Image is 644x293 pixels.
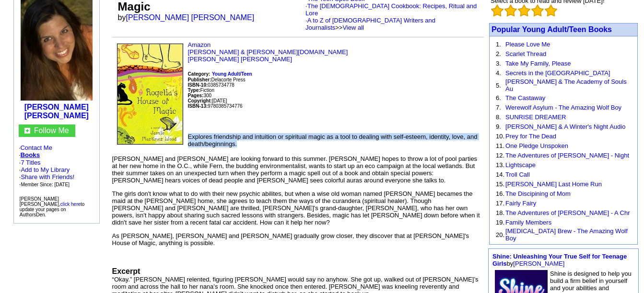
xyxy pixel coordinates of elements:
[188,93,204,98] b: Pages:
[24,128,30,134] img: gc.jpg
[188,77,246,82] font: Delacorte Press
[112,190,484,226] p: The girls don't know what to do with their new psychic abilites, but when a wise old woman named ...
[118,13,261,22] font: by
[496,104,501,111] font: 7.
[505,200,536,207] a: Fairly Fairy
[505,209,630,216] a: The Adventures of [PERSON_NAME] - A Chr
[34,126,69,135] a: Follow Me
[188,82,208,88] b: ISBN-10:
[20,196,85,217] font: [PERSON_NAME] [PERSON_NAME], to update your pages on AuthorsDen.
[19,159,75,188] font: ·
[496,82,501,89] font: 5.
[188,103,208,109] b: ISBN-13:
[505,133,556,140] a: Prey for The Dead
[505,50,546,57] a: Scarlet Thread
[505,69,610,77] a: Secrets in the [GEOGRAPHIC_DATA]
[496,113,501,121] font: 8.
[188,103,243,109] font: 9780385734776
[496,209,504,216] font: 18.
[505,142,568,149] a: One Pledge Unspoken
[505,171,530,178] a: Troll Call
[305,2,477,17] a: The [DEMOGRAPHIC_DATA] Cookbook: Recipes, Ritual and Lore
[188,41,211,48] a: Amazon
[496,50,501,57] font: 2.
[188,116,428,125] iframe: fb:like Facebook Social Plugin
[126,13,255,22] a: [PERSON_NAME] [PERSON_NAME]
[492,25,612,34] a: Popular Young Adult/Teen Books
[112,267,141,275] font: Excerpt
[505,94,545,101] a: The Castaway
[21,182,70,187] font: Member Since: [DATE]
[212,98,227,103] font: [DATE]
[496,171,504,178] font: 14.
[505,78,627,92] a: [PERSON_NAME] & The Academy of Souls Au
[496,123,501,130] font: 9.
[496,161,504,169] font: 13.
[342,24,364,31] a: View all
[305,17,435,31] font: · >>
[188,93,211,98] font: 300
[496,142,504,149] font: 11.
[112,155,484,184] p: [PERSON_NAME] and [PERSON_NAME] are looking forward to this summer. [PERSON_NAME] hopes to throw ...
[505,190,571,197] a: The Discipining of Mom
[60,202,81,207] a: click here
[496,190,504,197] font: 16.
[19,144,94,188] font: · ·
[188,82,234,88] font: 0385734778
[188,98,212,103] font: Copyright:
[19,166,75,188] font: · · ·
[496,200,504,207] font: 17.
[212,70,252,77] a: Young Adult/Teen
[505,60,571,67] a: Take My Family, Please
[21,159,40,166] a: 7 Titles
[188,133,478,147] font: Explores friendship and intuition or spiritual magic as a tool to dealing with self-esteem, ident...
[496,60,501,67] font: 3.
[496,69,501,77] font: 4.
[496,152,504,159] font: 12.
[305,17,435,31] a: A to Z of [DEMOGRAPHIC_DATA] Writers and Journalists
[504,4,517,17] img: bigemptystars.png
[496,219,504,226] font: 19.
[531,4,544,17] img: bigemptystars.png
[21,173,74,180] a: Share with Friends!
[24,103,89,120] a: [PERSON_NAME] [PERSON_NAME]
[505,161,536,169] a: Lightscape
[505,219,551,226] a: Family Members
[492,253,627,267] font: by
[505,104,621,111] a: Werewolf Asylum - The Amazing Wolf Boy
[112,232,484,247] p: As [PERSON_NAME], [PERSON_NAME] and [PERSON_NAME] gradually grow closer, they discover that at [P...
[188,88,214,93] font: Fiction
[505,123,625,130] a: [PERSON_NAME] & A Winter's Night Audio
[492,253,627,267] a: Shine: Unleashing Your True Self for Teenage Girls
[505,41,550,48] a: Please Love Me
[491,4,503,17] img: bigemptystars.png
[505,113,566,121] a: SUNRISE DREAMER
[518,4,530,17] img: bigemptystars.png
[496,133,504,140] font: 10.
[117,44,183,145] img: 30060.jpg
[305,2,477,31] font: ·
[505,227,628,242] a: [MEDICAL_DATA] Brew - The Amazing Wolf Boy
[496,231,504,238] font: 20.
[496,94,501,101] font: 6.
[505,180,602,188] a: [PERSON_NAME] Last Home Run
[212,71,252,77] b: Young Adult/Teen
[188,77,211,82] b: Publisher:
[188,88,200,93] b: Type:
[188,56,292,63] a: [PERSON_NAME] [PERSON_NAME]
[188,48,348,56] a: [PERSON_NAME] & [PERSON_NAME][DOMAIN_NAME]
[496,41,501,48] font: 1.
[513,260,564,267] a: [PERSON_NAME]
[20,144,52,151] a: Contact Me
[545,4,557,17] img: bigemptystars.png
[496,180,504,188] font: 15.
[21,166,70,173] a: Add to My Library
[188,71,211,77] b: Category:
[20,151,40,158] a: Books
[505,152,629,159] a: The Adventures of [PERSON_NAME] - Night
